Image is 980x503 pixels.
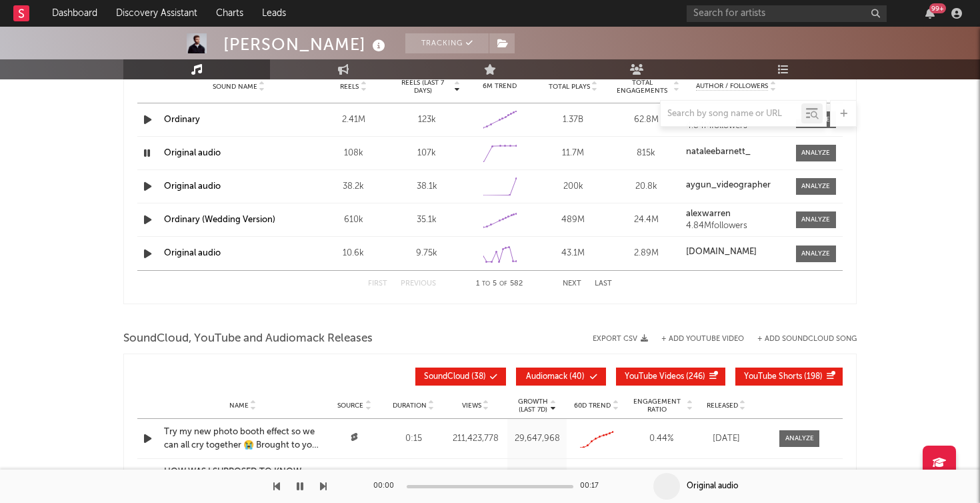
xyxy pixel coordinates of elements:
[625,373,705,381] span: ( 246 )
[164,249,221,258] a: Original audio
[164,215,275,224] a: Ordinary (Wedding Version)
[744,373,802,381] span: YouTube Shorts
[368,280,387,288] button: First
[467,81,533,91] div: 6M Trend
[373,478,400,494] div: 00:00
[687,5,887,22] input: Search for artists
[686,221,786,231] div: 4.84M followers
[744,373,823,381] span: ( 198 )
[393,180,460,193] div: 38.1k
[540,147,607,160] div: 11.7M
[613,247,680,260] div: 2.89M
[686,181,771,189] strong: aygun_videographer
[320,180,387,193] div: 38.2k
[686,209,731,218] strong: alexwarren
[525,373,586,381] span: ( 40 )
[393,79,452,95] span: Reels (last 7 days)
[393,402,427,410] span: Duration
[595,280,612,288] button: Last
[613,79,672,95] span: Total Engagements
[686,247,786,257] a: [DOMAIN_NAME]
[929,3,946,13] div: 99 +
[540,180,607,193] div: 200k
[499,281,507,287] span: of
[686,147,786,157] a: nataleebarnett_
[686,181,786,190] a: aygun_videographer
[393,147,460,160] div: 107k
[123,331,373,347] span: SoundCloud, YouTube and Audiomack Releases
[223,33,389,55] div: [PERSON_NAME]
[648,336,744,343] div: + Add YouTube Video
[686,209,786,219] a: alexwarren
[387,432,440,446] div: 0:15
[686,247,757,256] strong: [DOMAIN_NAME]
[164,182,221,191] a: Original audio
[563,280,581,288] button: Next
[518,398,548,406] p: Growth
[393,213,460,227] div: 35.1k
[447,432,505,446] div: 211,423,778
[549,83,590,91] span: Total Plays
[164,149,221,157] a: Original audio
[699,432,753,446] div: [DATE]
[613,180,680,193] div: 20.8k
[613,147,680,160] div: 815k
[424,373,486,381] span: ( 38 )
[616,368,725,386] button: YouTube Videos(246)
[540,213,607,227] div: 489M
[415,368,506,386] button: SoundCloud(38)
[629,398,685,414] span: Engagement Ratio
[164,426,321,452] a: Try my new photo booth effect so we can all cry together 😭 Brought to you by YouTube Shorts
[707,402,738,410] span: Released
[744,336,857,343] button: + Add SoundCloud Song
[401,280,436,288] button: Previous
[735,368,843,386] button: YouTube Shorts(198)
[580,478,607,494] div: 00:17
[925,8,935,19] button: 99+
[629,432,693,446] div: 0.44 %
[463,276,536,292] div: 1 5 582
[696,82,768,91] span: Author / Followers
[462,402,481,410] span: Views
[625,373,684,381] span: YouTube Videos
[320,213,387,227] div: 610k
[686,147,751,156] strong: nataleebarnett_
[516,368,606,386] button: Audiomack(40)
[337,402,363,410] span: Source
[164,466,321,492] a: HOW WAS I SUPPOSED TO KNOW THAT!! Brought to you by YouTube Shorts
[540,247,607,260] div: 43.1M
[424,373,469,381] span: SoundCloud
[661,109,801,119] input: Search by song name or URL
[661,336,744,343] button: + Add YouTube Video
[340,83,359,91] span: Reels
[405,33,489,53] button: Tracking
[320,247,387,260] div: 10.6k
[213,83,257,91] span: Sound Name
[593,335,648,343] button: Export CSV
[511,432,563,446] div: 29,647,968
[229,402,249,410] span: Name
[757,336,857,343] button: + Add SoundCloud Song
[482,281,490,287] span: to
[526,373,567,381] span: Audiomack
[687,480,738,492] div: Original audio
[574,402,611,410] span: 60D Trend
[393,247,460,260] div: 9.75k
[613,213,680,227] div: 24.4M
[320,147,387,160] div: 108k
[518,406,548,414] p: (Last 7d)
